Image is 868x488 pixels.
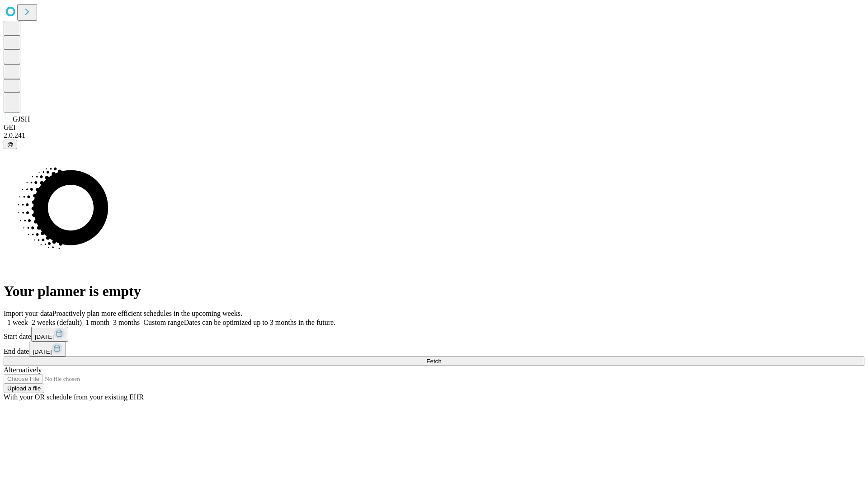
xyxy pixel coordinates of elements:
span: Import your data [4,310,52,317]
div: End date [4,342,864,357]
span: 1 week [7,319,28,326]
span: [DATE] [33,348,52,355]
span: Fetch [426,358,441,365]
span: @ [7,141,14,148]
button: [DATE] [29,342,66,357]
span: 2 weeks (default) [32,319,82,326]
span: 1 month [85,319,109,326]
span: With your OR schedule from your existing EHR [4,393,144,401]
span: Custom range [143,319,184,326]
button: Upload a file [4,384,44,393]
span: Alternatively [4,366,42,374]
button: [DATE] [31,327,68,342]
div: Start date [4,327,864,342]
h1: Your planner is empty [4,283,864,300]
div: GEI [4,123,864,131]
span: [DATE] [35,333,54,340]
span: 3 months [113,319,140,326]
button: @ [4,140,17,149]
span: Dates can be optimized up to 3 months in the future. [184,319,335,326]
button: Fetch [4,357,864,366]
span: GJSH [13,115,30,123]
div: 2.0.241 [4,131,864,140]
span: Proactively plan more efficient schedules in the upcoming weeks. [52,310,242,317]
